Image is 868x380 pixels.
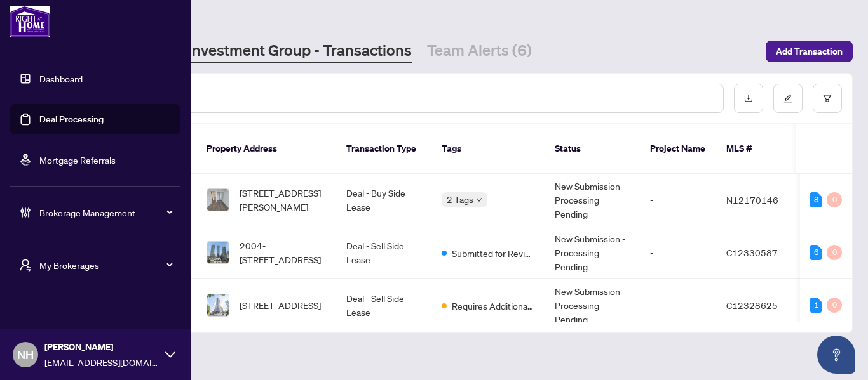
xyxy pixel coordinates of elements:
[726,247,778,258] span: C12330587
[240,239,326,266] span: 2004-[STREET_ADDRESS]
[744,94,753,103] span: download
[17,346,34,364] span: NH
[240,298,321,312] span: [STREET_ADDRESS]
[773,84,803,113] button: edit
[545,124,640,174] th: Status
[813,84,842,113] button: filter
[545,279,640,332] td: New Submission - Processing Pending
[207,294,229,316] img: thumbnail-img
[240,186,326,214] span: [STREET_ADDRESS][PERSON_NAME]
[452,246,534,260] span: Submitted for Review
[427,40,532,63] a: Team Alerts (6)
[336,279,431,332] td: Deal - Sell Side Lease
[66,40,412,63] a: [PERSON_NAME] Investment Group - Transactions
[827,245,842,260] div: 0
[640,226,716,279] td: -
[10,6,50,37] img: logo
[817,336,855,374] button: Open asap
[726,194,778,206] span: N12170146
[476,197,482,203] span: down
[810,298,822,313] div: 1
[716,124,792,174] th: MLS #
[207,242,229,263] img: thumbnail-img
[810,192,822,207] div: 8
[39,154,116,166] a: Mortgage Referrals
[823,94,832,103] span: filter
[44,340,159,354] span: [PERSON_NAME]
[783,94,792,103] span: edit
[336,124,431,174] th: Transaction Type
[39,258,172,272] span: My Brokerages
[776,41,843,62] span: Add Transaction
[766,41,853,62] button: Add Transaction
[640,124,716,174] th: Project Name
[336,226,431,279] td: Deal - Sell Side Lease
[207,189,229,211] img: thumbnail-img
[726,299,778,311] span: C12328625
[545,226,640,279] td: New Submission - Processing Pending
[734,84,763,113] button: download
[810,245,822,260] div: 6
[827,192,842,207] div: 0
[545,174,640,226] td: New Submission - Processing Pending
[196,124,336,174] th: Property Address
[640,279,716,332] td: -
[39,114,104,125] a: Deal Processing
[452,299,534,313] span: Requires Additional Docs
[19,259,32,272] span: user-switch
[827,298,842,313] div: 0
[39,73,83,84] a: Dashboard
[44,355,159,369] span: [EMAIL_ADDRESS][DOMAIN_NAME]
[431,124,545,174] th: Tags
[39,206,172,219] span: Brokerage Management
[640,174,716,226] td: -
[336,174,431,226] td: Deal - Buy Side Lease
[447,192,473,207] span: 2 Tags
